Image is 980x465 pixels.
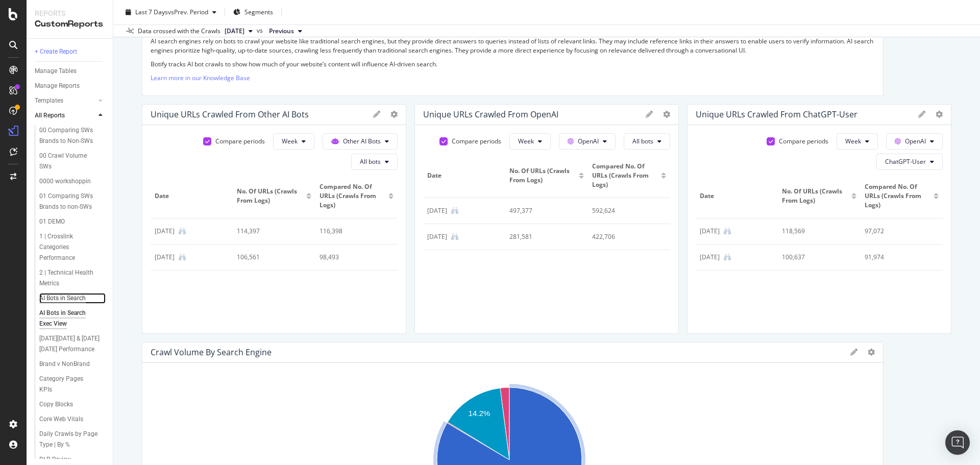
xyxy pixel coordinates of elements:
a: Core Web Vitals [39,414,106,425]
div: 1 | Crosslink Categories Performance [39,231,100,263]
a: + Create Report [35,46,106,57]
div: Compare periods [779,137,828,145]
span: Previous [269,27,294,36]
div: Manage Reports [35,81,80,91]
div: Unique URLs Crawled from ChatGPT-User [696,109,857,119]
div: All Reports [35,110,65,121]
div: + Create Report [35,46,77,57]
span: All bots [360,157,381,166]
span: Date [700,191,771,201]
button: Segments [229,4,277,20]
span: Last 7 Days [135,8,168,16]
span: All bots [632,137,653,145]
span: OpenAI [905,137,926,145]
span: Week [518,137,534,145]
div: Open Intercom Messenger [945,430,970,455]
div: 116,398 [320,227,386,236]
span: ChatGPT-User [885,157,926,166]
div: 2 | Technical Health Metrics [39,267,98,289]
div: Compare periods [215,137,265,145]
a: Brand v NonBrand [39,359,106,370]
a: 2 | Technical Health Metrics [39,267,106,289]
button: Week [509,133,551,150]
a: Manage Tables [35,66,106,77]
span: vs [257,26,265,35]
div: How AI search engines differ from traditional search enginesAI search engines rely on bots to cra... [142,3,884,96]
a: 00 Comparing SWs Brands to Non-SWs [39,125,106,146]
div: 00 Crawl Volume SWs [39,151,96,172]
p: Botify tracks AI bot crawls to show how much of your website’s content will influence AI-driven s... [151,60,875,68]
div: Data crossed with the Crawls [138,27,220,36]
div: Compare periods [452,137,501,145]
a: Learn more in our Knowledge Base [151,74,250,82]
button: OpenAI [886,133,943,150]
div: 592,624 [592,206,659,215]
button: ChatGPT-User [876,154,943,170]
div: 25 Aug. 2025 [155,227,175,236]
button: Last 7 DaysvsPrev. Period [121,4,220,20]
p: AI search engines rely on bots to crawl your website like traditional search engines, but they pr... [151,37,875,54]
div: Unique URLs Crawled from Other AI Bots [151,109,309,119]
div: 98,493 [320,253,386,262]
span: Week [845,137,861,145]
a: 01 Comparing SWs Brands to non-SWs [39,191,106,212]
div: 114,397 [237,227,304,236]
a: DLP Review [39,454,106,465]
div: Unique URLs Crawled from OpenAI [423,109,558,119]
div: 0000 workshoppin [39,176,91,187]
div: Copy Blocks [39,399,73,410]
div: Unique URLs Crawled from Other AI BotsCompare periodsWeekOther AI BotsAll botsDateNo. of URLs (Cr... [142,104,406,334]
button: Previous [265,25,306,37]
div: Crawl Volume By Search Engine [151,347,272,357]
div: Core Web Vitals [39,414,83,425]
div: Reports [35,8,105,18]
div: 01 DEMO [39,216,65,227]
div: 01 Comparing SWs Brands to non-SWs [39,191,100,212]
div: Category Pages KPIs [39,374,96,395]
a: Copy Blocks [39,399,106,410]
div: CustomReports [35,18,105,30]
a: Category Pages KPIs [39,374,106,395]
div: Templates [35,95,63,106]
span: vs Prev. Period [168,8,208,16]
span: Segments [244,8,273,16]
div: 25 Aug. 2025 [427,206,447,215]
span: No. of URLs (Crawls from Logs) [782,187,848,205]
button: Week [837,133,878,150]
button: Week [273,133,314,150]
div: Unique URLs Crawled from ChatGPT-UserCompare periodsWeekOpenAIChatGPT-UserDateNo. of URLs (Crawls... [687,104,951,334]
div: 1 Sep. 2025 [155,253,175,262]
span: OpenAI [578,137,599,145]
div: 91,974 [865,253,932,262]
a: 1 | Crosslink Categories Performance [39,231,106,263]
span: Other AI Bots [343,137,381,145]
span: No. of URLs (Crawls from Logs) [509,166,576,185]
a: 00 Crawl Volume SWs [39,151,106,172]
span: Compared No. of URLs (Crawls from Logs) [592,162,658,189]
button: All bots [624,133,670,150]
a: AI Bots in Search [39,293,106,304]
div: 422,706 [592,232,659,241]
div: 106,561 [237,253,304,262]
a: All Reports [35,110,95,121]
a: 0000 workshoppin [39,176,106,187]
span: Date [155,191,226,201]
button: OpenAI [559,133,616,150]
span: Date [427,171,499,180]
div: Manage Tables [35,66,77,77]
span: No. of URLs (Crawls from Logs) [237,187,303,205]
div: 281,581 [509,232,576,241]
a: Manage Reports [35,81,106,91]
span: Compared No. of URLs (Crawls from Logs) [865,182,931,210]
span: Week [282,137,298,145]
text: 14.2% [469,409,491,418]
div: 100,637 [782,253,849,262]
div: Daily Crawls by Page Type | By % [39,429,99,450]
button: All bots [351,154,398,170]
div: DLP Review [39,454,71,465]
a: Daily Crawls by Page Type | By % [39,429,106,450]
div: Unique URLs Crawled from OpenAICompare periodsWeekOpenAIAll botsDateNo. of URLs (Crawls from Logs... [414,104,679,334]
div: Brand v NonBrand [39,359,90,370]
div: 497,377 [509,206,576,215]
div: 1 Sep. 2025 [427,232,447,241]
